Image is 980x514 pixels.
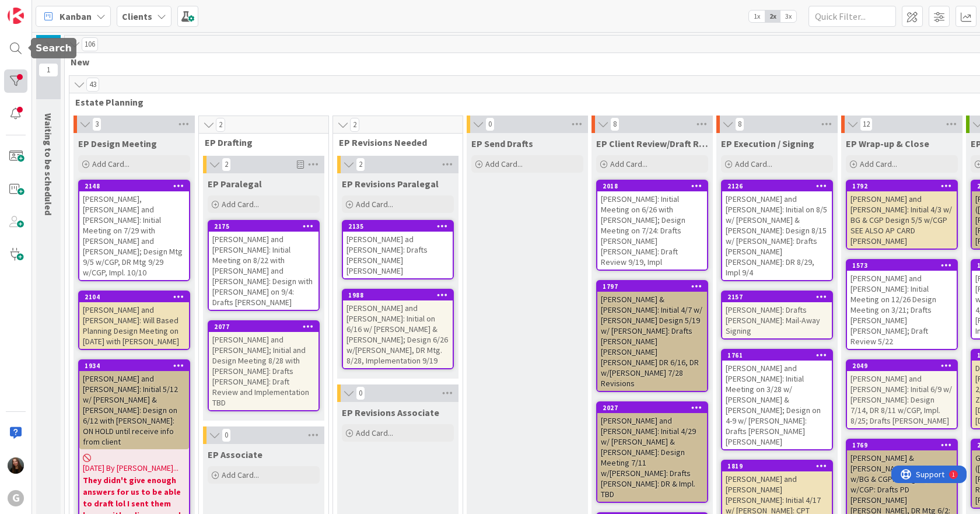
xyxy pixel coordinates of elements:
[471,138,533,149] span: EP Send Drafts
[860,117,873,131] span: 12
[722,181,832,280] div: 2126[PERSON_NAME] and [PERSON_NAME]: Initial on 8/5 w/ [PERSON_NAME] & [PERSON_NAME]: Design 8/15...
[597,403,707,502] div: 2027[PERSON_NAME] and [PERSON_NAME]: Initial 4/29 w/ [PERSON_NAME] & [PERSON_NAME]: Design Meetin...
[78,180,190,281] a: 2148[PERSON_NAME], [PERSON_NAME] and [PERSON_NAME]: Initial Meeting on 7/29 with [PERSON_NAME] an...
[343,221,453,278] div: 2135[PERSON_NAME] ad [PERSON_NAME]: Drafts [PERSON_NAME] [PERSON_NAME]
[43,113,54,215] span: Waiting to be scheduled
[596,138,708,149] span: EP Client Review/Draft Review Meeting
[8,8,24,24] img: Visit kanbanzone.com
[847,191,957,249] div: [PERSON_NAME] and [PERSON_NAME]: Initial 4/3 w/ BG & CGP Design 5/5 w/CGP SEE ALSO AP CARD [PERSO...
[209,232,318,310] div: [PERSON_NAME] and [PERSON_NAME]: Initial Meeting on 8/22 with [PERSON_NAME] and [PERSON_NAME]: De...
[808,6,896,27] input: Quick Filter...
[348,291,453,299] div: 1988
[722,191,832,280] div: [PERSON_NAME] and [PERSON_NAME]: Initial on 8/5 w/ [PERSON_NAME] & [PERSON_NAME]: Design 8/15 w/ ...
[847,271,957,349] div: [PERSON_NAME] and [PERSON_NAME]: Initial Meeting on 12/26 Design Meeting on 3/21; Drafts [PERSON_...
[339,137,448,148] span: EP Revisions Needed
[60,9,92,23] span: Kanban
[79,302,189,349] div: [PERSON_NAME] and [PERSON_NAME]: Will Based Planning Design Meeting on [DATE] with [PERSON_NAME]
[122,11,152,22] b: Clients
[721,349,833,450] a: 1761[PERSON_NAME] and [PERSON_NAME]: Initial Meeting on 3/28 w/ [PERSON_NAME] & [PERSON_NAME]; De...
[721,180,833,281] a: 2126[PERSON_NAME] and [PERSON_NAME]: Initial on 8/5 w/ [PERSON_NAME] & [PERSON_NAME]: Design 8/15...
[597,181,707,270] div: 2018[PERSON_NAME]: Initial Meeting on 6/26 with [PERSON_NAME]; Design Meeting on 7/24: Drafts [PE...
[209,221,318,310] div: 2175[PERSON_NAME] and [PERSON_NAME]: Initial Meeting on 8/22 with [PERSON_NAME] and [PERSON_NAME]...
[216,118,225,132] span: 2
[597,413,707,502] div: [PERSON_NAME] and [PERSON_NAME]: Initial 4/29 w/ [PERSON_NAME] & [PERSON_NAME]: Design Meeting 7/...
[342,289,454,369] a: 1988[PERSON_NAME] and [PERSON_NAME]: Initial on 6/16 w/ [PERSON_NAME] & [PERSON_NAME]; Design 6/2...
[847,181,957,191] div: 1792
[846,180,958,250] a: 1792[PERSON_NAME] and [PERSON_NAME]: Initial 4/3 w/ BG & CGP Design 5/5 w/CGP SEE ALSO AP CARD [P...
[722,292,832,338] div: 2157[PERSON_NAME]: Drafts [PERSON_NAME]: Mail-Away Signing
[727,462,832,470] div: 1819
[722,181,832,191] div: 2126
[86,78,99,92] span: 43
[722,461,832,471] div: 1819
[38,63,58,77] span: 1
[603,182,707,190] div: 2018
[846,138,929,149] span: EP Wrap-up & Close
[596,180,708,271] a: 2018[PERSON_NAME]: Initial Meeting on 6/26 with [PERSON_NAME]; Design Meeting on 7/24: Drafts [PE...
[222,158,231,172] span: 2
[356,386,365,400] span: 0
[860,159,897,169] span: Add Card...
[847,361,957,371] div: 2049
[852,441,957,449] div: 1769
[92,159,129,169] span: Add Card...
[209,321,318,332] div: 2077
[597,181,707,191] div: 2018
[722,350,832,449] div: 1761[PERSON_NAME] and [PERSON_NAME]: Initial Meeting on 3/28 w/ [PERSON_NAME] & [PERSON_NAME]; De...
[846,259,958,350] a: 1573[PERSON_NAME] and [PERSON_NAME]: Initial Meeting on 12/26 Design Meeting on 3/21; Drafts [PER...
[208,449,262,460] span: EP Associate
[356,199,393,209] span: Add Card...
[85,293,189,301] div: 2104
[8,490,24,506] div: G
[852,182,957,190] div: 1792
[214,323,318,331] div: 2077
[208,178,262,190] span: EP Paralegal
[342,407,439,418] span: EP Revisions Associate
[85,362,189,370] div: 1934
[92,117,101,131] span: 3
[214,222,318,230] div: 2175
[348,222,453,230] div: 2135
[596,401,708,503] a: 2027[PERSON_NAME] and [PERSON_NAME]: Initial 4/29 w/ [PERSON_NAME] & [PERSON_NAME]: Design Meetin...
[78,138,157,149] span: EP Design Meeting
[727,182,832,190] div: 2126
[61,5,64,14] div: 1
[82,37,98,51] span: 106
[79,181,189,191] div: 2148
[597,281,707,292] div: 1797
[735,117,744,131] span: 8
[603,404,707,412] div: 2027
[78,291,190,350] a: 2104[PERSON_NAME] and [PERSON_NAME]: Will Based Planning Design Meeting on [DATE] with [PERSON_NAME]
[852,261,957,270] div: 1573
[343,300,453,368] div: [PERSON_NAME] and [PERSON_NAME]: Initial on 6/16 w/ [PERSON_NAME] & [PERSON_NAME]; Design 6/26 w/...
[350,118,359,132] span: 2
[85,182,189,190] div: 2148
[597,281,707,391] div: 1797[PERSON_NAME] & [PERSON_NAME]: Initial 4/7 w/ [PERSON_NAME] Design 5/19 w/ [PERSON_NAME]: Dra...
[597,292,707,391] div: [PERSON_NAME] & [PERSON_NAME]: Initial 4/7 w/ [PERSON_NAME] Design 5/19 w/ [PERSON_NAME]: Drafts ...
[356,158,365,172] span: 2
[852,362,957,370] div: 2049
[222,199,259,209] span: Add Card...
[610,117,619,131] span: 8
[597,403,707,413] div: 2027
[727,293,832,301] div: 2157
[8,457,24,474] img: AM
[79,191,189,280] div: [PERSON_NAME], [PERSON_NAME] and [PERSON_NAME]: Initial Meeting on 7/29 with [PERSON_NAME] and [P...
[847,440,957,450] div: 1769
[342,178,439,190] span: EP Revisions Paralegal
[596,280,708,392] a: 1797[PERSON_NAME] & [PERSON_NAME]: Initial 4/7 w/ [PERSON_NAME] Design 5/19 w/ [PERSON_NAME]: Dra...
[24,2,53,16] span: Support
[79,292,189,302] div: 2104
[722,361,832,449] div: [PERSON_NAME] and [PERSON_NAME]: Initial Meeting on 3/28 w/ [PERSON_NAME] & [PERSON_NAME]; Design...
[79,361,189,449] div: 1934[PERSON_NAME] and [PERSON_NAME]: Initial 5/12 w/ [PERSON_NAME] & [PERSON_NAME]: Design on 6/1...
[847,260,957,349] div: 1573[PERSON_NAME] and [PERSON_NAME]: Initial Meeting on 12/26 Design Meeting on 3/21; Drafts [PER...
[722,292,832,302] div: 2157
[722,350,832,361] div: 1761
[79,292,189,349] div: 2104[PERSON_NAME] and [PERSON_NAME]: Will Based Planning Design Meeting on [DATE] with [PERSON_NAME]
[485,117,495,131] span: 0
[610,159,647,169] span: Add Card...
[222,470,259,480] span: Add Card...
[847,181,957,249] div: 1792[PERSON_NAME] and [PERSON_NAME]: Initial 4/3 w/ BG & CGP Design 5/5 w/CGP SEE ALSO AP CARD [P...
[597,191,707,270] div: [PERSON_NAME]: Initial Meeting on 6/26 with [PERSON_NAME]; Design Meeting on 7/24: Drafts [PERSON...
[205,137,314,148] span: EP Drafting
